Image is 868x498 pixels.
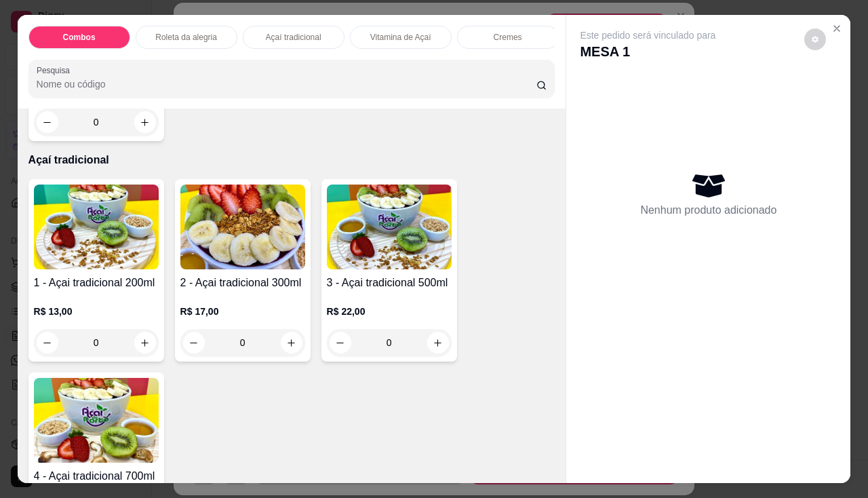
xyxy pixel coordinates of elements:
[37,77,536,91] input: Pesquisa
[180,275,305,291] h4: 2 - Açai tradicional 300ml
[180,305,305,318] p: R$ 17,00
[370,32,431,43] p: Vitamina de Açaí
[494,32,522,43] p: Cremes
[580,42,715,61] p: MESA 1
[28,152,555,168] p: Açaí tradicional
[327,185,452,269] img: product-image
[180,185,305,269] img: product-image
[580,28,715,42] p: Este pedido será vinculado para
[804,28,826,50] button: decrease-product-quantity
[34,378,159,463] img: product-image
[266,32,321,43] p: Açaí tradicional
[155,32,217,43] p: Roleta da alegria
[37,64,75,76] label: Pesquisa
[826,18,848,39] button: Close
[34,305,159,318] p: R$ 13,00
[327,305,452,318] p: R$ 22,00
[327,275,452,291] h4: 3 - Açai tradicional 500ml
[63,32,96,43] p: Combos
[34,468,159,484] h4: 4 - Açai tradicional 700ml
[640,202,776,218] p: Nenhum produto adicionado
[34,275,159,291] h4: 1 - Açai tradicional 200ml
[34,185,159,269] img: product-image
